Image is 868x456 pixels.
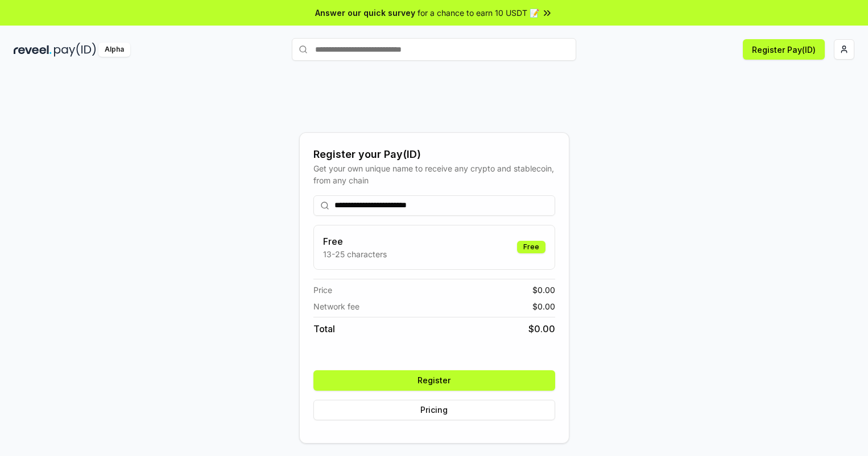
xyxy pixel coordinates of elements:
[313,162,555,186] div: Get your own unique name to receive any crypto and stablecoin, from any chain
[532,284,555,296] span: $ 0.00
[313,400,555,420] button: Pricing
[528,322,555,336] span: $ 0.00
[54,43,96,57] img: pay_id
[532,300,555,312] span: $ 0.00
[743,39,825,60] button: Register Pay(ID)
[418,7,539,19] span: for a chance to earn 10 USDT 📝
[313,322,335,336] span: Total
[14,43,52,57] img: reveel_dark
[517,241,545,253] div: Free
[313,147,555,162] div: Register your Pay(ID)
[323,248,387,260] p: 13-25 characters
[98,43,130,57] div: Alpha
[313,370,555,391] button: Register
[323,235,387,248] h3: Free
[315,7,415,19] span: Answer our quick survey
[313,284,332,296] span: Price
[313,300,359,312] span: Network fee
